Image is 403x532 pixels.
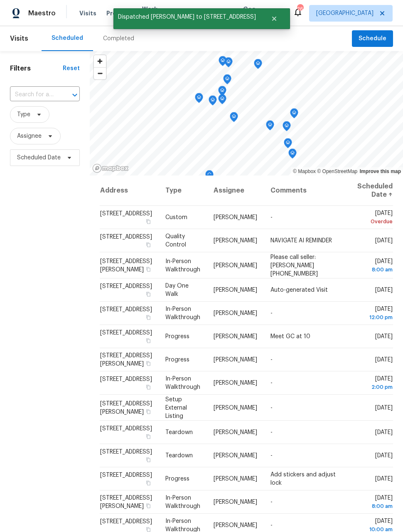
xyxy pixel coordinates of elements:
button: Copy Address [145,360,152,367]
div: Map marker [266,120,274,133]
th: Type [159,176,207,206]
div: Map marker [288,149,297,161]
a: Mapbox [293,168,316,174]
span: [DATE] [357,210,393,226]
span: - [270,453,273,459]
span: Projects [106,9,132,17]
span: [DATE] [357,258,393,273]
span: - [270,215,273,220]
span: [DATE] [375,430,393,435]
div: Map marker [284,138,292,151]
div: Map marker [206,174,214,187]
div: Map marker [230,112,238,125]
span: [DATE] [357,495,393,510]
button: Copy Address [145,241,152,249]
span: Zoom in [94,55,106,67]
button: Copy Address [145,383,152,391]
button: Zoom out [94,67,106,79]
span: Meet GC at 10 [270,334,310,339]
span: [PERSON_NAME] [214,476,257,482]
div: Map marker [209,95,217,108]
th: Address [100,176,159,206]
span: [STREET_ADDRESS] [100,283,152,289]
span: Visits [10,29,28,48]
span: [DATE] [375,405,393,410]
span: [GEOGRAPHIC_DATA] [316,9,374,17]
span: Teardown [165,453,193,459]
span: NAVIGATE AI REMINDER [270,238,332,244]
div: 8:00 am [357,265,393,273]
span: - [270,380,273,386]
button: Copy Address [145,290,152,298]
span: Teardown [165,430,193,435]
button: Schedule [352,30,393,47]
button: Close [260,10,288,27]
span: Progress [165,334,189,339]
button: Copy Address [145,502,152,510]
span: [PERSON_NAME] [214,357,257,363]
span: [STREET_ADDRESS] [100,376,152,382]
span: Progress [165,476,189,482]
div: Map marker [213,176,221,188]
button: Copy Address [145,433,152,440]
span: [PERSON_NAME] [214,453,257,459]
div: 2:00 pm [357,383,393,391]
span: Add stickers and adjust lock [270,472,336,486]
span: [STREET_ADDRESS] [100,211,152,217]
span: [DATE] [357,376,393,391]
button: Copy Address [145,218,152,225]
span: Setup External Listing [165,396,187,419]
span: - [270,357,273,363]
div: 12:00 pm [357,313,393,322]
span: [STREET_ADDRESS] [100,472,152,478]
button: Copy Address [145,314,152,321]
button: Copy Address [145,337,152,344]
span: [DATE] [375,238,393,244]
span: [STREET_ADDRESS] [100,449,152,455]
span: In-Person Walkthrough [165,495,200,509]
span: Geo Assignments [243,5,283,22]
span: [PERSON_NAME] [214,334,257,339]
span: [PERSON_NAME] [214,380,257,386]
span: Progress [165,357,189,363]
span: Schedule [359,34,386,44]
div: Map marker [218,86,226,99]
div: Map marker [195,93,203,106]
h1: Filters [10,64,63,73]
span: - [270,310,273,316]
span: [STREET_ADDRESS] [100,519,152,525]
div: Map marker [218,94,226,107]
span: Work Orders [142,5,163,22]
span: [PERSON_NAME] [214,499,257,505]
span: - [270,499,273,505]
span: [STREET_ADDRESS][PERSON_NAME] [100,400,152,415]
span: - [270,405,273,410]
span: [STREET_ADDRESS][PERSON_NAME] [100,258,152,272]
span: Zoom out [94,68,106,79]
div: Reset [63,64,80,73]
span: [PERSON_NAME] [214,430,257,435]
div: Map marker [223,74,231,87]
div: Map marker [290,108,298,121]
button: Copy Address [145,456,152,464]
th: Comments [264,176,351,206]
span: [DATE] [375,357,393,363]
div: Map marker [219,56,227,69]
button: Open [69,89,81,101]
span: In-Person Walkthrough [165,376,200,390]
th: Assignee [207,176,264,206]
span: [DATE] [375,476,393,482]
a: OpenStreetMap [317,168,357,174]
span: Dispatched [PERSON_NAME] to [STREET_ADDRESS] [113,8,260,26]
span: [STREET_ADDRESS] [100,426,152,432]
span: - [270,522,273,528]
span: [DATE] [357,306,393,322]
a: Improve this map [360,168,401,174]
span: [STREET_ADDRESS] [100,330,152,336]
th: Scheduled Date ↑ [351,176,393,206]
div: Map marker [224,57,233,70]
span: [STREET_ADDRESS][PERSON_NAME] [100,353,152,367]
button: Copy Address [145,408,152,415]
span: [PERSON_NAME] [214,522,257,528]
div: Overdue [357,217,393,226]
